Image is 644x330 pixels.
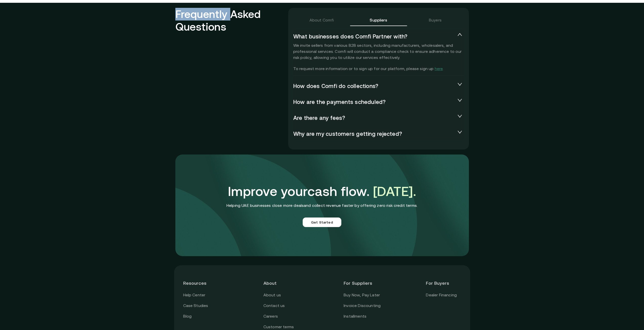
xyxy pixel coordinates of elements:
div: Buyers [429,17,442,23]
header: For Suppliers [344,274,381,292]
a: here [435,66,443,71]
span: How are the payments scheduled? [293,99,456,105]
span: collapsed [457,98,463,103]
span: How does Comfi do collections? [293,83,456,89]
span: expanded [457,32,463,37]
span: Are there any fees? [293,115,456,121]
a: Blog [183,313,192,320]
div: About Comfi [309,17,334,23]
div: How does Comfi do collections? [293,80,464,92]
a: Case Studies [183,302,208,309]
header: For Buyers [426,274,461,292]
p: Helping UAE businesses close more deals and collect revenue faster by offering zero risk credit t... [226,203,418,208]
a: Invoice Discounting [344,302,381,309]
div: Suppliers [370,17,387,23]
a: Help Center [183,292,205,298]
h3: Improve your cash flow. [228,184,416,199]
a: Careers [263,313,278,320]
a: Buy Now, Pay Later [344,292,380,298]
a: About us [263,292,281,298]
p: We invite sellers from various B2B sectors, including manufacturers, wholesalers, and professiona... [293,42,464,72]
a: Installments [344,313,366,320]
a: Contact us [263,302,285,309]
span: collapsed [457,82,463,87]
header: Resources [183,274,218,292]
div: Why are my customers getting rejected? [293,127,464,140]
div: What businesses does Comfi Partner with? [293,30,464,42]
h2: Frequently Asked Questions [175,8,288,147]
div: Are there any fees? [293,112,464,124]
div: How are the payments scheduled? [293,96,464,108]
span: [DATE]. [373,184,416,199]
span: What businesses does Comfi Partner with? [293,33,456,39]
a: Get Started [303,217,341,227]
header: About [263,274,298,292]
span: Why are my customers getting rejected? [293,130,456,137]
span: collapsed [457,129,463,135]
a: Dealer Financing [426,292,457,298]
span: collapsed [457,114,463,119]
